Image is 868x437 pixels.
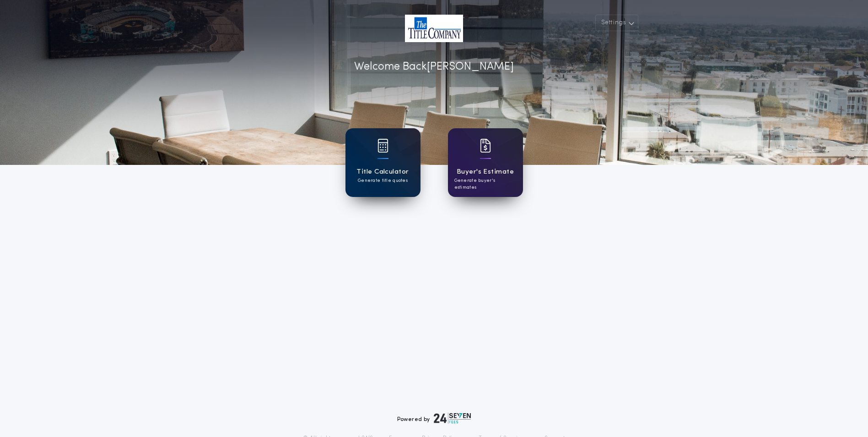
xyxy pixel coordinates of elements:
button: Settings [595,15,638,31]
div: Powered by [397,413,471,424]
h1: Title Calculator [356,167,409,177]
h1: Buyer's Estimate [457,167,514,177]
img: account-logo [405,15,463,42]
a: card iconTitle CalculatorGenerate title quotes [345,128,421,197]
a: card iconBuyer's EstimateGenerate buyer's estimates [448,128,523,197]
p: Generate buyer's estimates [454,177,517,191]
p: Welcome Back [PERSON_NAME] [354,59,514,75]
img: card icon [377,139,388,153]
p: Generate title quotes [358,177,408,184]
img: card icon [480,139,491,153]
img: logo [434,413,471,424]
